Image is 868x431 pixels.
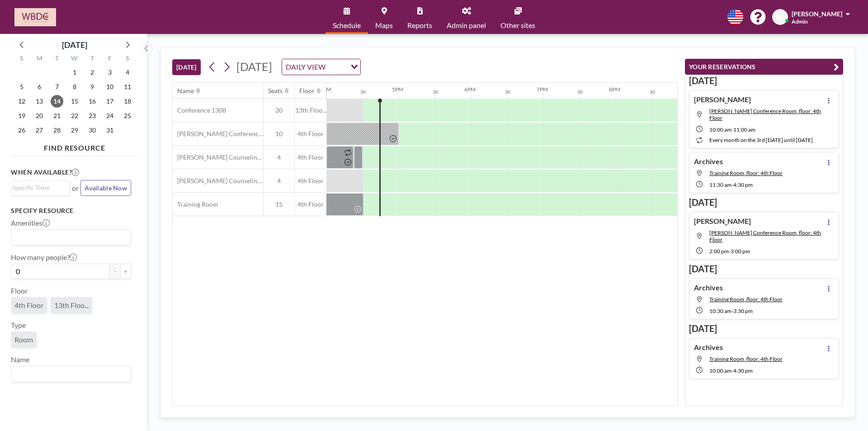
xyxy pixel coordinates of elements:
div: Search for option [11,181,70,194]
span: Friday, October 17, 2025 [104,95,116,108]
button: + [120,264,131,279]
span: Sunday, October 12, 2025 [15,95,28,108]
div: Search for option [282,59,360,75]
div: F [101,53,118,65]
div: 30 [650,89,655,95]
div: M [31,53,48,65]
span: - [731,367,733,374]
span: Schedule [333,22,361,29]
span: Thursday, October 16, 2025 [86,95,99,108]
span: 4th Floor [295,200,326,208]
h3: [DATE] [689,75,839,86]
label: Type [11,321,26,330]
span: Tuesday, October 7, 2025 [51,81,63,93]
h4: Archives [694,283,723,292]
span: [PERSON_NAME] [792,10,842,18]
span: Friday, October 10, 2025 [104,81,116,93]
span: [DATE] [236,60,272,73]
span: Saturday, October 4, 2025 [121,66,134,79]
span: 4th Floor [295,177,326,185]
span: Wednesday, October 1, 2025 [68,66,81,79]
span: 11:00 AM [733,126,755,133]
span: BO [776,13,785,21]
div: Name [177,87,194,95]
span: 3:30 PM [733,308,753,314]
h4: [PERSON_NAME] [694,217,751,226]
div: 30 [433,89,438,95]
span: 4th Floor [14,301,43,309]
div: [DATE] [62,38,87,51]
span: Reports [407,22,432,29]
span: Wednesday, October 15, 2025 [68,95,81,108]
span: - [731,181,733,188]
span: 2:00 PM [709,248,729,255]
span: 4 [264,153,294,161]
span: Training Room, floor: 4th Floor [709,170,783,176]
button: [DATE] [172,59,201,75]
span: Saturday, October 25, 2025 [121,109,134,122]
label: How many people? [11,253,77,262]
span: Thursday, October 2, 2025 [86,66,99,79]
span: Marx Conference Room, floor: 4th Floor [709,229,821,243]
span: 10:00 AM [709,367,731,374]
input: Search for option [328,61,345,73]
span: Maps [375,22,393,29]
span: 10 [264,130,294,138]
div: W [66,53,84,65]
span: [PERSON_NAME] Counseling Room [173,177,263,185]
span: 20 [264,106,294,114]
span: 3:00 PM [731,248,750,255]
span: Room [14,335,33,344]
div: 8PM [609,86,620,93]
input: Search for option [12,368,126,380]
div: Search for option [11,366,131,382]
span: 4:30 PM [733,367,753,374]
span: Other sites [500,22,535,29]
span: Thursday, October 23, 2025 [86,109,99,122]
span: Friday, October 24, 2025 [104,109,116,122]
img: organization-logo [14,8,56,26]
span: - [731,126,733,133]
span: 13th Floo... [54,301,89,309]
div: Search for option [11,230,131,245]
span: Friday, October 3, 2025 [104,66,116,79]
label: Name [11,355,29,364]
span: Sunday, October 5, 2025 [15,81,28,93]
span: 4 [264,177,294,185]
span: Wednesday, October 29, 2025 [68,124,81,137]
div: Floor [299,87,315,95]
span: or [72,184,79,193]
span: Available Now [85,184,127,192]
button: YOUR RESERVATIONS [685,59,843,75]
span: Monday, October 13, 2025 [33,95,46,108]
div: 30 [360,89,366,95]
span: Tuesday, October 28, 2025 [51,124,63,137]
span: Sunday, October 19, 2025 [15,109,28,122]
span: 13th Floo... [295,106,326,114]
h4: Archives [694,343,723,352]
h3: [DATE] [689,197,839,208]
span: 15 [264,200,294,208]
span: DAILY VIEW [284,61,327,73]
span: [PERSON_NAME] Counseling Room [173,153,263,161]
span: Tuesday, October 21, 2025 [51,109,63,122]
span: 10:30 AM [709,308,731,314]
span: Monday, October 27, 2025 [33,124,46,137]
span: Admin panel [447,22,486,29]
span: Training Room [173,200,218,208]
div: T [48,53,66,65]
span: Admin [792,18,808,25]
h3: Specify resource [11,207,131,215]
span: 4:30 PM [733,181,753,188]
span: Wednesday, October 8, 2025 [68,81,81,93]
span: Marx Conference Room, floor: 4th Floor [709,108,821,121]
span: Monday, October 20, 2025 [33,109,46,122]
span: [PERSON_NAME] Conference Room [173,130,263,138]
span: Thursday, October 30, 2025 [86,124,99,137]
span: Friday, October 31, 2025 [104,124,116,137]
h4: [PERSON_NAME] [694,95,751,104]
span: 11:30 AM [709,181,731,188]
span: Saturday, October 18, 2025 [121,95,134,108]
div: 5PM [392,86,403,93]
h4: FIND RESOURCE [11,140,138,152]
